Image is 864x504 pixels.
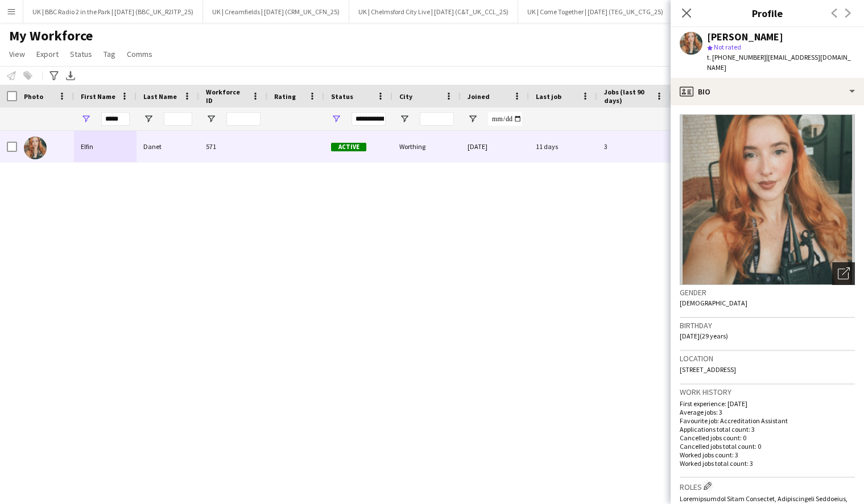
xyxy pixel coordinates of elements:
div: 571 [199,131,267,162]
img: Crew avatar or photo [680,114,855,285]
div: Open photos pop-in [832,262,855,285]
button: Open Filter Menu [331,114,341,124]
div: Elfin [74,131,137,162]
p: Applications total count: 3 [680,425,855,433]
div: 3 [597,131,671,162]
span: [DATE] (29 years) [680,332,728,340]
button: Open Filter Menu [206,114,216,124]
span: First Name [81,92,115,101]
span: Joined [468,92,490,101]
button: Open Filter Menu [399,114,410,124]
h3: Roles [680,480,855,492]
p: Worked jobs total count: 3 [680,459,855,468]
div: Danet [137,131,199,162]
input: Joined Filter Input [488,112,522,126]
button: UK | Creamfields | [DATE] (CRM_UK_CFN_25) [203,1,349,23]
a: Tag [99,47,120,61]
span: My Workforce [9,27,93,44]
button: Open Filter Menu [81,114,91,124]
p: Favourite job: Accreditation Assistant [680,416,855,425]
input: City Filter Input [420,112,454,126]
button: Open Filter Menu [468,114,478,124]
span: Tag [104,49,115,59]
span: Photo [24,92,43,101]
p: First experience: [DATE] [680,399,855,408]
span: Workforce ID [206,88,247,105]
span: Comms [127,49,152,59]
h3: Gender [680,287,855,298]
a: Export [32,47,63,61]
span: Jobs (last 90 days) [604,88,651,105]
span: City [399,92,412,101]
p: Average jobs: 3 [680,408,855,416]
img: Elfin Danet [24,137,47,159]
span: View [9,49,25,59]
span: Last job [536,92,561,101]
span: Last Name [143,92,177,101]
a: Status [65,47,97,61]
input: First Name Filter Input [101,112,130,126]
app-action-btn: Export XLSX [64,69,77,82]
div: [DATE] [461,131,529,162]
span: Not rated [714,43,741,51]
span: Active [331,143,366,151]
p: Worked jobs count: 3 [680,451,855,459]
a: View [5,47,30,61]
span: [DEMOGRAPHIC_DATA] [680,299,747,307]
span: Export [36,49,59,59]
span: t. [PHONE_NUMBER] [707,53,766,61]
span: | [EMAIL_ADDRESS][DOMAIN_NAME] [707,53,851,72]
h3: Work history [680,387,855,397]
button: UK | BBC Radio 2 in the Park | [DATE] (BBC_UK_R2ITP_25) [23,1,203,23]
h3: Location [680,353,855,363]
h3: Profile [671,6,864,20]
button: UK | Come Together | [DATE] (TEG_UK_CTG_25) [518,1,673,23]
h3: Birthday [680,320,855,331]
button: Open Filter Menu [143,114,154,124]
span: Status [331,92,353,101]
span: Rating [274,92,296,101]
button: UK | Chelmsford City Live | [DATE] (C&T_UK_CCL_25) [349,1,518,23]
div: Bio [671,78,864,105]
div: 11 days [529,131,597,162]
input: Last Name Filter Input [164,112,192,126]
span: Status [70,49,92,59]
div: Worthing [392,131,461,162]
input: Workforce ID Filter Input [226,112,261,126]
app-action-btn: Advanced filters [47,69,61,82]
a: Comms [122,47,157,61]
div: [PERSON_NAME] [707,32,783,42]
p: Cancelled jobs count: 0 [680,433,855,442]
span: [STREET_ADDRESS] [680,365,736,374]
p: Cancelled jobs total count: 0 [680,442,855,451]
